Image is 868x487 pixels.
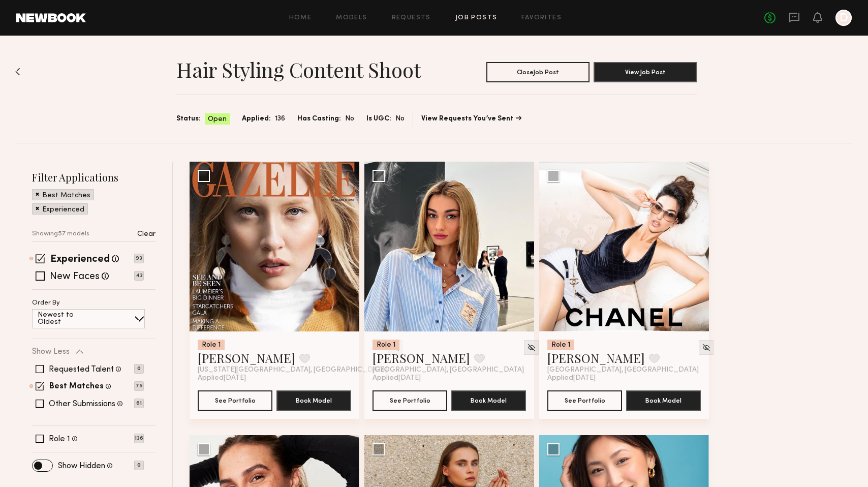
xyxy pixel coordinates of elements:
[176,113,201,125] span: Status:
[702,343,710,352] img: Unhide Model
[32,300,60,307] p: Order By
[242,113,271,125] span: Applied:
[345,113,354,125] span: No
[49,366,114,374] label: Requested Talent
[395,113,405,125] span: No
[835,10,852,26] a: D
[547,366,699,374] span: [GEOGRAPHIC_DATA], [GEOGRAPHIC_DATA]
[134,381,144,391] p: 75
[547,374,701,382] div: Applied [DATE]
[373,390,447,411] button: See Portfolio
[198,390,272,411] button: See Portfolio
[289,15,312,21] a: Home
[486,62,590,82] button: CloseJob Post
[208,114,227,125] span: Open
[276,395,351,404] a: Book Model
[547,390,622,411] button: See Portfolio
[392,15,431,21] a: Requests
[42,206,84,214] p: Experienced
[373,366,524,374] span: [GEOGRAPHIC_DATA], [GEOGRAPHIC_DATA]
[421,115,521,123] a: View Requests You’ve Sent
[198,374,351,382] div: Applied [DATE]
[50,255,110,265] label: Experienced
[198,340,225,350] div: Role 1
[276,390,351,411] button: Book Model
[527,343,536,352] img: Unhide Model
[49,383,104,391] label: Best Matches
[521,15,562,21] a: Favorites
[451,395,526,404] a: Book Model
[336,15,367,21] a: Models
[594,62,697,82] button: View Job Post
[134,434,144,443] p: 136
[297,113,341,125] span: Has Casting:
[198,350,295,366] a: [PERSON_NAME]
[15,68,20,76] img: Back to previous page
[50,272,100,282] label: New Faces
[137,231,156,238] p: Clear
[134,271,144,281] p: 43
[49,400,115,408] label: Other Submissions
[38,312,98,326] p: Newest to Oldest
[134,364,144,374] p: 0
[626,390,701,411] button: Book Model
[373,340,399,350] div: Role 1
[134,254,144,263] p: 93
[547,350,645,366] a: [PERSON_NAME]
[32,348,70,356] p: Show Less
[451,390,526,411] button: Book Model
[58,462,105,470] label: Show Hidden
[373,374,526,382] div: Applied [DATE]
[42,192,90,199] p: Best Matches
[134,461,144,470] p: 0
[32,231,89,237] p: Showing 57 models
[176,57,421,82] h1: Hair Styling Content Shoot
[32,170,156,184] h2: Filter Applications
[275,113,285,125] span: 136
[626,395,701,404] a: Book Model
[373,350,470,366] a: [PERSON_NAME]
[455,15,498,21] a: Job Posts
[547,340,574,350] div: Role 1
[198,366,388,374] span: [US_STATE][GEOGRAPHIC_DATA], [GEOGRAPHIC_DATA]
[134,399,144,408] p: 61
[366,113,391,125] span: Is UGC:
[49,435,70,443] label: Role 1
